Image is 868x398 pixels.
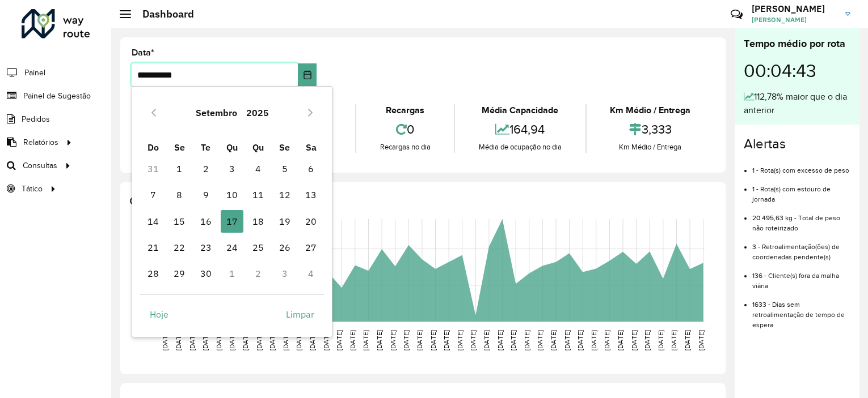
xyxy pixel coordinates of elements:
[589,142,711,153] div: Km Médio / Entrega
[349,330,356,350] text: [DATE]
[298,182,324,208] td: 13
[402,330,410,350] text: [DATE]
[24,67,45,79] span: Painel
[166,156,192,182] td: 1
[416,330,423,350] text: [DATE]
[168,210,191,233] span: 15
[359,117,451,142] div: 0
[140,182,166,208] td: 7
[744,36,850,52] div: Tempo médio por rota
[175,330,182,350] text: [DATE]
[684,330,691,350] text: [DATE]
[724,2,749,27] a: Contato Rápido
[188,330,196,350] text: [DATE]
[744,136,850,152] h4: Alertas
[300,157,322,180] span: 6
[201,142,210,153] span: Te
[140,303,178,326] button: Hoje
[142,262,165,285] span: 28
[272,156,298,182] td: 5
[273,183,296,206] span: 12
[273,157,296,180] span: 5
[145,104,163,122] button: Previous Month
[228,330,235,350] text: [DATE]
[242,99,273,126] button: Choose Year
[483,330,490,350] text: [DATE]
[252,142,264,153] span: Qu
[389,330,397,350] text: [DATE]
[523,330,530,350] text: [DATE]
[195,236,217,259] span: 23
[279,142,290,153] span: Se
[752,291,850,330] li: 1633 - Dias sem retroalimentação de tempo de espera
[657,330,664,350] text: [DATE]
[245,234,271,260] td: 25
[359,104,451,117] div: Recargas
[161,330,168,350] text: [DATE]
[458,142,582,153] div: Média de ocupação no dia
[192,260,218,286] td: 30
[219,182,245,208] td: 10
[458,104,582,117] div: Média Capacidade
[140,156,166,182] td: 31
[458,117,582,142] div: 164,94
[168,157,191,180] span: 1
[22,183,43,195] span: Tático
[140,234,166,260] td: 21
[376,330,383,350] text: [DATE]
[752,176,850,204] li: 1 - Rota(s) com estouro de jornada
[429,330,437,350] text: [DATE]
[298,234,324,260] td: 27
[752,157,850,176] li: 1 - Rota(s) com excesso de peso
[536,330,543,350] text: [DATE]
[456,330,464,350] text: [DATE]
[174,142,185,153] span: Se
[226,142,238,153] span: Qu
[362,330,369,350] text: [DATE]
[300,183,322,206] span: 13
[195,157,217,180] span: 2
[219,208,245,234] td: 17
[192,234,218,260] td: 23
[752,15,837,25] span: [PERSON_NAME]
[603,330,610,350] text: [DATE]
[359,142,451,153] div: Recargas no dia
[221,183,243,206] span: 10
[132,46,154,59] label: Data
[191,99,242,126] button: Choose Month
[168,183,191,206] span: 8
[469,330,477,350] text: [DATE]
[268,330,276,350] text: [DATE]
[192,156,218,182] td: 2
[219,234,245,260] td: 24
[300,236,322,259] span: 27
[563,330,571,350] text: [DATE]
[195,262,217,285] span: 30
[131,8,194,20] h2: Dashboard
[273,210,296,233] span: 19
[242,330,249,350] text: [DATE]
[286,307,314,321] span: Limpar
[168,262,191,285] span: 29
[22,113,50,125] span: Pedidos
[643,330,651,350] text: [DATE]
[744,90,850,117] div: 112,78% maior que o dia anterior
[142,183,165,206] span: 7
[168,236,191,259] span: 22
[23,160,57,172] span: Consultas
[166,182,192,208] td: 8
[298,208,324,234] td: 20
[245,208,271,234] td: 18
[576,330,584,350] text: [DATE]
[140,208,166,234] td: 14
[272,208,298,234] td: 19
[670,330,677,350] text: [DATE]
[195,210,217,233] span: 16
[166,208,192,234] td: 15
[306,142,317,153] span: Sa
[335,330,343,350] text: [DATE]
[496,330,504,350] text: [DATE]
[298,156,324,182] td: 6
[140,260,166,286] td: 28
[221,236,243,259] span: 24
